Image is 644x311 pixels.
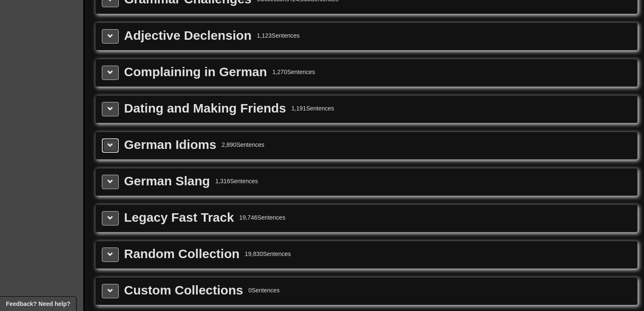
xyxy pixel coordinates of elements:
[248,286,280,294] div: 0 Sentences
[215,177,258,185] div: 1,316 Sentences
[245,250,291,258] div: 19,830 Sentences
[124,248,240,260] div: Random Collection
[124,66,267,78] div: Complaining in German
[221,140,264,149] div: 2,890 Sentences
[291,104,334,113] div: 1,191 Sentences
[124,284,243,297] div: Custom Collections
[124,138,216,151] div: German Idioms
[124,102,286,115] div: Dating and Making Friends
[124,211,234,224] div: Legacy Fast Track
[257,31,300,40] div: 1,123 Sentences
[272,68,315,76] div: 1,270 Sentences
[6,300,70,308] span: Open feedback widget
[124,175,210,187] div: German Slang
[239,213,285,222] div: 19,746 Sentences
[124,29,252,42] div: Adjective Declension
